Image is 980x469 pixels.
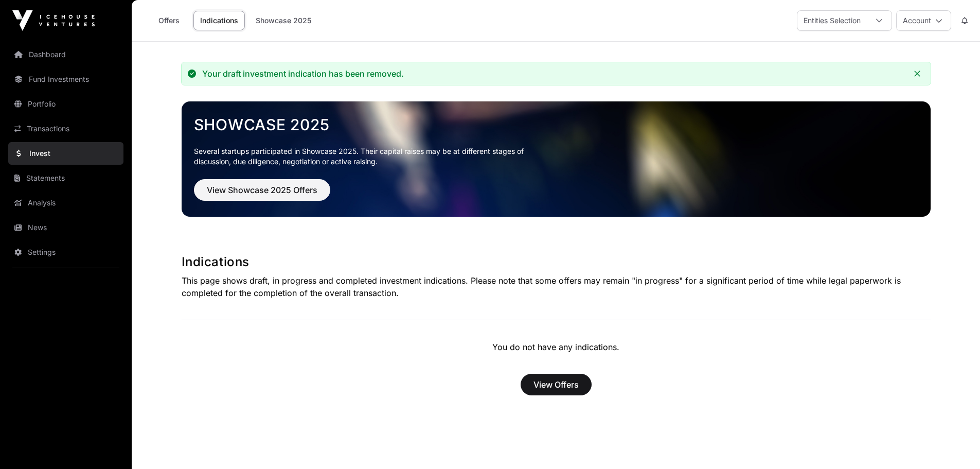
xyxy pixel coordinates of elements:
[896,10,951,31] button: Account
[929,420,980,469] iframe: Chat Widget
[8,43,123,66] a: Dashboard
[182,101,931,217] img: Showcase 2025
[182,254,931,270] h1: Indications
[8,192,123,214] a: Analysis
[148,11,189,30] a: Offers
[8,93,123,115] a: Portfolio
[8,241,123,264] a: Settings
[249,11,318,30] a: Showcase 2025
[533,378,579,391] span: View Offers
[910,66,924,81] button: Close
[194,146,540,167] p: Several startups participated in Showcase 2025. Their capital raises may be at different stages o...
[193,11,245,30] a: Indications
[12,10,95,31] img: Icehouse Ventures Logo
[8,142,123,165] a: Invest
[207,184,317,196] span: View Showcase 2025 Offers
[194,189,330,200] a: View Showcase 2025 Offers
[182,274,931,299] p: This page shows draft, in progress and completed investment indications. Please note that some of...
[8,117,123,140] a: Transactions
[521,374,592,395] button: View Offers
[8,216,123,239] a: News
[797,11,867,30] div: Entities Selection
[182,341,931,353] p: You do not have any indications.
[194,115,918,134] a: Showcase 2025
[8,68,123,91] a: Fund Investments
[202,68,404,79] div: Your draft investment indication has been removed.
[194,179,330,201] button: View Showcase 2025 Offers
[8,167,123,189] a: Statements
